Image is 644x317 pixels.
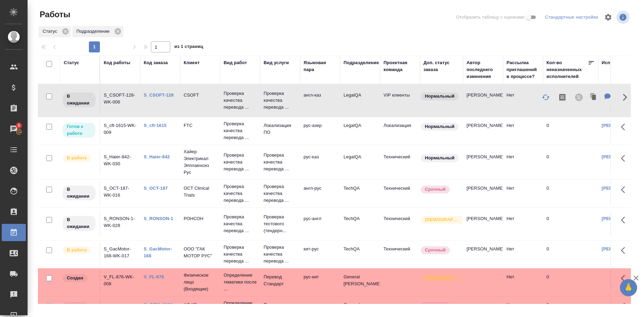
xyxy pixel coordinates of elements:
div: Рассылка приглашений в процессе? [507,59,540,80]
p: Проверка качества перевода ... [264,244,297,265]
p: Проверка качества перевода ... [264,183,297,204]
div: Исполнитель выполняет работу [62,246,96,255]
p: Нормальный [425,93,454,100]
p: Срочный [425,186,446,193]
p: Проверка качества перевода ... [224,183,257,204]
button: Здесь прячутся важные кнопки [617,181,633,198]
div: Проект не привязан [571,89,587,106]
p: РОНСОН [184,215,217,222]
div: Вид услуги [264,59,289,66]
p: Создан [67,303,83,309]
td: [PERSON_NAME] [463,181,503,206]
td: TechQA [340,181,380,206]
td: LegalQA [340,88,380,112]
p: Физическое лицо (Входящие) [184,272,217,293]
p: Определение тематики после ... [224,272,257,293]
td: рус-англ [300,212,340,236]
a: S_Haier-842 [144,154,170,159]
td: Нет [503,119,543,143]
td: Технический [380,242,420,266]
a: [PERSON_NAME] [602,154,640,159]
p: [DEMOGRAPHIC_DATA] [425,216,459,223]
td: рус-кит [300,270,340,294]
td: S_GacMotor-168-WK-017 [100,242,140,266]
td: 0 [543,212,598,236]
p: Перевод срочный [264,301,297,315]
p: Нормальный [425,155,454,161]
div: Исполнитель назначен, приступать к работе пока рано [62,92,96,108]
button: Скопировать мини-бриф [554,89,571,106]
td: Нет [503,270,543,294]
td: кит-рус [300,242,340,266]
p: Перевод Стандарт [264,274,297,287]
td: TechQA [340,242,380,266]
td: [PERSON_NAME] [463,212,503,236]
td: рус-азер [300,119,340,143]
button: Здесь прячутся важные кнопки [617,298,633,315]
div: Исполнитель может приступить к работе [62,122,96,138]
td: 0 [543,119,598,143]
div: Клиент [184,59,200,66]
a: [PERSON_NAME] [602,123,640,128]
div: Доп. статус заказа [423,59,460,73]
td: 0 [543,181,598,206]
td: 0 [543,242,598,266]
a: V_FL-876 [144,274,164,279]
a: S_RONSON-1 [144,216,173,221]
button: Здесь прячутся важные кнопки [617,212,633,228]
div: Заказ еще не согласован с клиентом, искать исполнителей рано [62,301,96,311]
td: [PERSON_NAME] [463,88,503,112]
td: Технический [380,181,420,206]
p: Проверка качества перевода ... [224,120,257,141]
a: S_OCT-187 [144,186,168,191]
button: 🙏 [620,279,637,296]
p: В ожидании [67,216,91,230]
p: Статус [43,28,60,35]
td: 0 [543,270,598,294]
p: Проверка качества перевода ... [224,90,257,111]
p: Готов к работе [67,123,91,137]
td: S_CSOFT-128-WK-006 [100,88,140,112]
td: S_cft-1615-WK-009 [100,119,140,143]
span: Работы [38,9,70,20]
span: Посмотреть информацию [616,11,631,24]
p: Создан [67,275,83,281]
span: 8 [13,122,24,129]
span: из 1 страниц [174,42,203,52]
p: Подразделение [76,28,112,35]
td: LegalQA [340,119,380,143]
div: Исполнитель назначен, приступать к работе пока рано [62,185,96,201]
td: V_FL-876-WK-008 [100,270,140,294]
td: Нет [503,181,543,206]
a: S_cft-1615 [144,123,166,128]
button: Скрыть кнопки [617,89,633,106]
td: VIP клиенты [380,88,420,112]
p: [DEMOGRAPHIC_DATA] [425,275,459,281]
a: C_CITI1-5206 [144,302,172,307]
td: S_OCT-187-WK-016 [100,181,140,206]
button: Здесь прячутся важные кнопки [617,270,633,287]
td: англ-каз [300,88,340,112]
p: Проверка качества перевода ... [224,214,257,234]
div: Кол-во неназначенных исполнителей [546,59,588,80]
td: Локализация [380,119,420,143]
span: Настроить таблицу [600,9,616,26]
p: Хайер Электрикал Эпплаенсиз Рус [184,148,217,176]
button: Обновить [538,89,554,106]
td: Нет [503,212,543,236]
button: Здесь прячутся важные кнопки [617,119,633,135]
div: Заказ еще не согласован с клиентом, искать исполнителей рано [62,274,96,283]
p: АО КБ СИТИБАНК (1) [184,301,217,315]
p: Проверка качества перевода ... [264,90,297,111]
div: Подразделение [72,26,123,37]
p: Проверка качества перевода ... [264,152,297,172]
div: Автор последнего изменения [467,59,500,80]
a: S_CSOFT-128 [144,92,174,98]
p: Срочный [425,303,446,309]
td: 0 [543,150,598,174]
td: Нет [503,150,543,174]
a: [PERSON_NAME] [602,246,640,251]
div: Подразделение [344,59,379,66]
td: Нет [503,242,543,266]
p: OCT Clinical Trials [184,185,217,199]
